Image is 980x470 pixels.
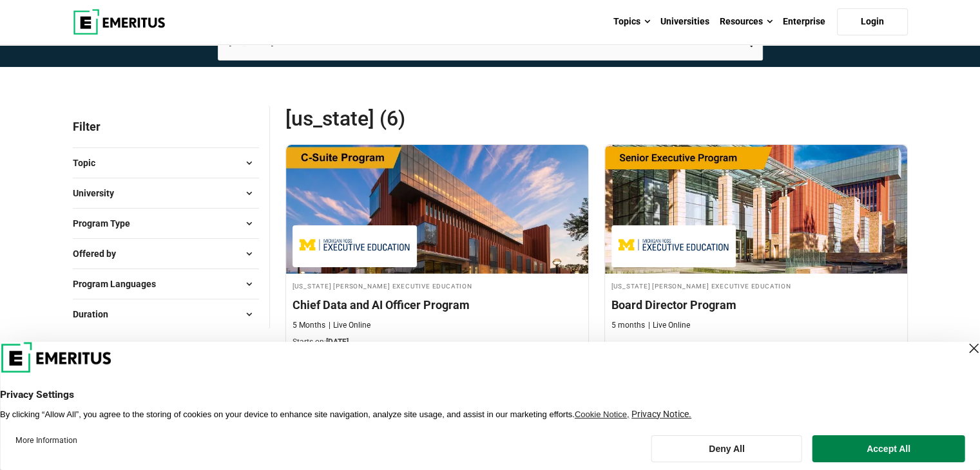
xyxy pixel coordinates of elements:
img: Michigan Ross Executive Education [618,232,730,261]
img: Board Director Program | Online Business Management Course [605,145,907,274]
span: University [73,186,124,200]
p: 5 Months [293,320,325,331]
img: Chief Data and AI Officer Program | Online AI and Machine Learning Course [286,145,588,274]
span: Duration [73,307,119,321]
button: Duration [73,305,259,324]
button: Topic [73,153,259,173]
a: AI and Machine Learning Course by Michigan Ross Executive Education - December 15, 2025 Michigan ... [286,145,588,355]
p: Starts on: [293,337,582,348]
button: Program Languages [73,274,259,294]
a: Reset search [708,37,727,48]
span: Offered by [73,247,126,261]
p: Live Online [329,320,370,331]
h4: [US_STATE] [PERSON_NAME] Executive Education [293,280,582,291]
button: search [740,35,753,50]
a: Business Management Course by Michigan Ross Executive Education - Michigan Ross Executive Educati... [605,145,907,337]
p: Live Online [648,320,690,331]
h4: Chief Data and AI Officer Program [293,297,582,313]
h4: Board Director Program [611,297,901,313]
span: Topic [73,156,106,170]
span: [US_STATE] (6) [285,106,597,131]
span: Program Languages [73,277,166,291]
img: Michigan Ross Executive Education [299,232,411,261]
span: Program Type [73,216,140,230]
p: Filter [73,106,259,147]
button: Program Type [73,214,259,233]
button: Offered by [73,244,259,263]
button: University [73,183,259,203]
h4: [US_STATE] [PERSON_NAME] Executive Education [611,280,901,291]
a: Login [837,8,908,35]
p: 5 months [611,320,645,331]
span: [DATE] [326,337,349,346]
